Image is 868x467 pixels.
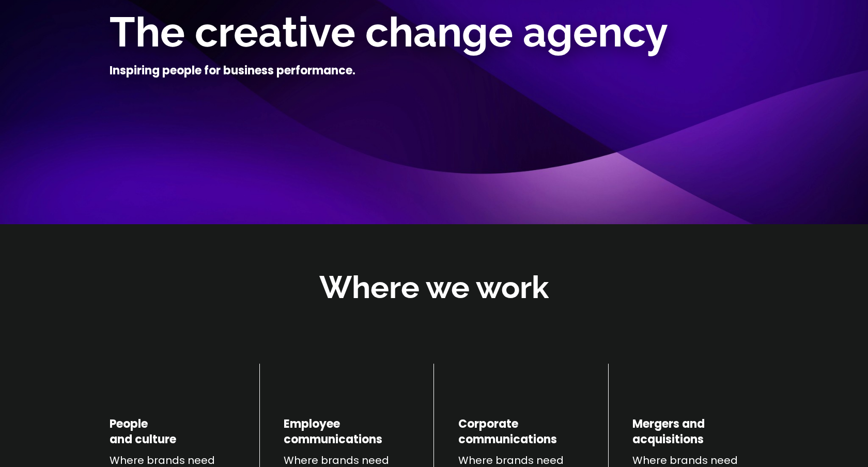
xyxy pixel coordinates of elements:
h4: Mergers and acquisitions [632,416,705,447]
h4: Inspiring people for business performance. [110,63,355,79]
h4: Corporate communications [458,416,557,447]
span: The creative change agency [110,8,668,56]
h4: Employee communications [284,416,382,447]
h4: People and culture [110,416,176,447]
h2: Where we work [319,267,549,308]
